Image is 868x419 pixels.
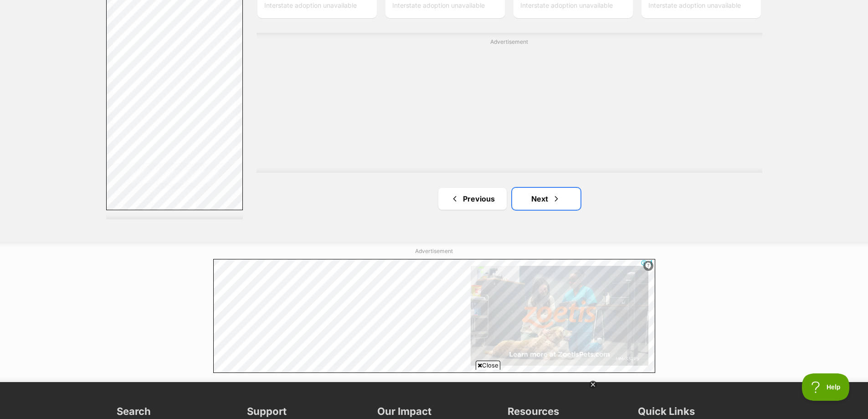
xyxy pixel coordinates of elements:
[268,373,600,414] iframe: Advertisement
[392,1,485,9] span: Interstate adoption unavailable
[476,361,500,370] span: Close
[644,262,652,270] img: info.svg
[802,373,850,401] iframe: Help Scout Beacon - Open
[288,50,730,164] iframe: Advertisement
[257,188,762,210] nav: Pagination
[264,1,357,9] span: Interstate adoption unavailable
[438,188,507,210] a: Previous page
[257,33,762,173] div: Advertisement
[520,1,613,9] span: Interstate adoption unavailable
[512,188,580,210] a: Next page
[648,1,741,9] span: Interstate adoption unavailable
